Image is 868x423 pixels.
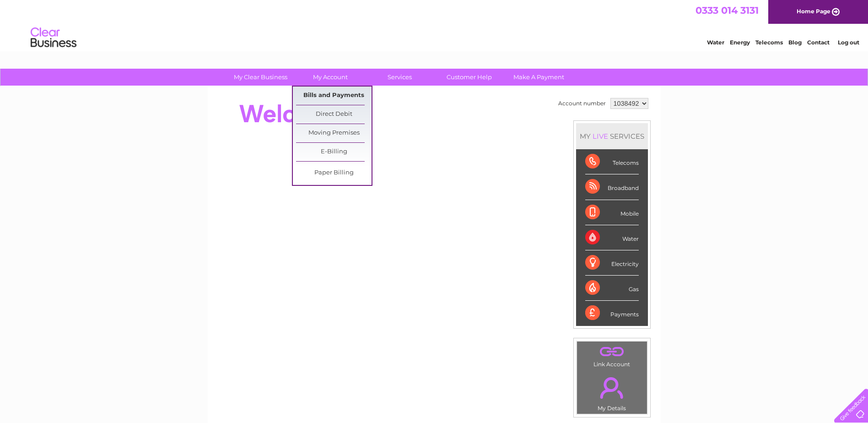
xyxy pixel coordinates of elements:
[585,149,639,174] div: Telecoms
[218,5,651,44] div: Clear Business is a trading name of Verastar Limited (registered in [GEOGRAPHIC_DATA] No. 3667643...
[585,225,639,250] div: Water
[292,69,368,86] a: My Account
[362,69,437,86] a: Services
[576,123,648,149] div: MY SERVICES
[296,124,372,142] a: Moving Premises
[556,96,608,111] td: Account number
[577,369,647,414] td: My Details
[579,344,645,360] a: .
[577,341,647,370] td: Link Account
[296,164,372,182] a: Paper Billing
[585,250,639,276] div: Electricity
[755,39,783,46] a: Telecoms
[585,301,639,325] div: Payments
[591,132,610,141] div: LIVE
[431,69,507,86] a: Customer Help
[807,39,830,46] a: Contact
[296,105,372,124] a: Direct Debit
[838,39,859,46] a: Log out
[296,87,372,105] a: Bills and Payments
[707,39,724,46] a: Water
[788,39,802,46] a: Blog
[579,372,645,404] a: .
[585,174,639,200] div: Broadband
[223,69,298,86] a: My Clear Business
[585,200,639,225] div: Mobile
[695,5,759,16] a: 0333 014 3131
[296,143,372,161] a: E-Billing
[730,39,750,46] a: Energy
[30,24,77,52] img: logo.png
[501,69,577,86] a: Make A Payment
[585,276,639,301] div: Gas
